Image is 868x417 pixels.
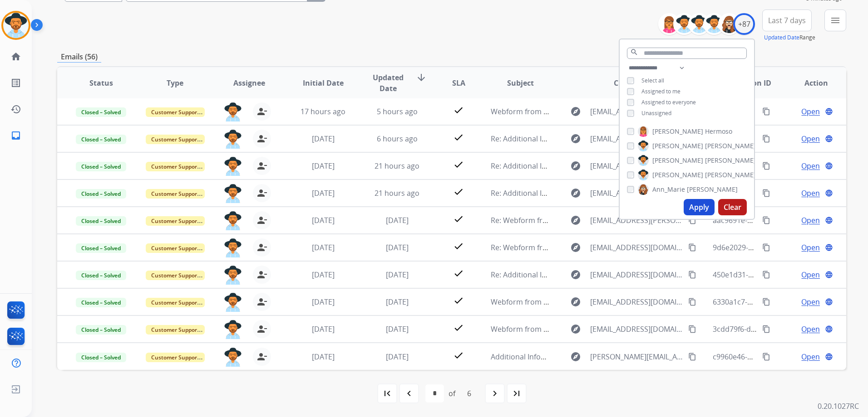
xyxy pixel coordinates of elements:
span: [EMAIL_ADDRESS][PERSON_NAME][DOMAIN_NAME] [590,215,683,226]
span: 6 hours ago [377,134,418,144]
span: [EMAIL_ADDRESS][DOMAIN_NAME] [590,269,683,280]
mat-icon: person_remove [256,324,267,335]
span: 6330a1c7-d082-4d23-b28f-e199af1089ab [713,297,850,307]
span: Open [801,160,820,171]
span: [PERSON_NAME] [652,156,703,165]
span: Re: Webform from [EMAIL_ADDRESS][DOMAIN_NAME] on [DATE] [491,242,709,252]
span: Closed – Solved [76,353,126,362]
mat-icon: explore [570,296,581,307]
span: [DATE] [386,270,409,280]
mat-icon: person_remove [256,242,267,253]
mat-icon: explore [570,188,581,199]
mat-icon: content_copy [762,189,770,197]
span: Re: Additional Information Needed [491,161,609,171]
mat-icon: person_remove [256,188,267,199]
span: Open [801,296,820,307]
div: of [449,388,455,399]
mat-icon: content_copy [688,243,696,252]
mat-icon: content_copy [762,216,770,224]
div: +87 [733,13,755,35]
span: Re: Additional Information Needed [491,188,609,198]
span: Re: Additional Information [491,270,581,280]
span: Assignee [233,78,265,88]
span: Open [801,324,820,335]
mat-icon: explore [570,133,581,144]
span: [DATE] [386,242,409,252]
mat-icon: check [453,295,464,306]
span: Open [801,106,820,117]
span: [DATE] [312,161,335,171]
span: [EMAIL_ADDRESS][DOMAIN_NAME] [590,133,683,144]
mat-icon: search [630,48,638,56]
span: 3cdd79f6-d91e-45c2-85e8-d17b2b4eaede [713,324,853,334]
span: Customer Support [146,353,205,362]
img: agent-avatar [224,293,242,312]
span: Customer Support [146,325,205,335]
span: Closed – Solved [76,135,126,144]
span: 17 hours ago [301,107,345,116]
img: agent-avatar [224,320,242,339]
span: 9d6e2029-32c5-4575-bd70-1e0dc4ba127a [713,242,854,252]
img: avatar [3,13,29,38]
mat-icon: home [10,51,21,62]
span: Customer Support [146,162,205,171]
img: agent-avatar [224,266,242,285]
span: [EMAIL_ADDRESS][DOMAIN_NAME] [590,160,683,171]
span: Webform from [EMAIL_ADDRESS][DOMAIN_NAME] on [DATE] [491,324,696,334]
span: [DATE] [312,352,335,362]
mat-icon: explore [570,269,581,280]
span: Assigned to me [641,87,681,95]
mat-icon: explore [570,215,581,226]
span: Customer Support [146,271,205,280]
button: Apply [684,199,715,215]
span: Customer Support [146,107,205,117]
span: Assigned to everyone [641,98,696,106]
img: agent-avatar [224,157,242,176]
span: Unassigned [641,109,671,117]
th: Action [772,67,846,99]
mat-icon: explore [570,351,581,362]
mat-icon: check [453,213,464,224]
mat-icon: navigate_before [404,388,414,399]
mat-icon: arrow_downward [416,72,427,83]
mat-icon: language [825,353,833,361]
span: Open [801,351,820,362]
span: [DATE] [312,324,335,334]
mat-icon: check [453,268,464,279]
span: Open [801,188,820,199]
span: Customer Support [146,189,205,199]
mat-icon: language [825,325,833,333]
span: Re: Additional Information Needed [491,134,609,144]
span: aac9691e-7f60-49b1-b4c4-830fc8e9b446 [713,215,849,225]
span: Webform from [EMAIL_ADDRESS][DOMAIN_NAME] on [DATE] [491,107,696,116]
mat-icon: content_copy [762,243,770,252]
img: agent-avatar [224,130,242,149]
mat-icon: content_copy [762,298,770,306]
mat-icon: language [825,135,833,143]
mat-icon: last_page [511,388,522,399]
mat-icon: history [10,104,21,115]
span: Webform from [EMAIL_ADDRESS][DOMAIN_NAME] on [DATE] [491,297,696,307]
button: Last 7 days [762,10,812,31]
mat-icon: language [825,216,833,224]
mat-icon: content_copy [688,325,696,333]
mat-icon: language [825,243,833,252]
mat-icon: check [453,322,464,333]
span: Range [764,34,815,41]
span: [DATE] [312,188,335,198]
mat-icon: menu [830,15,841,26]
span: 450e1d31-9899-475f-b7b6-2938a45785a1 [713,270,852,280]
span: [DATE] [386,352,409,362]
p: Emails (56) [57,51,101,63]
span: [PERSON_NAME] [687,185,738,194]
span: Closed – Solved [76,243,126,253]
span: 21 hours ago [375,188,419,198]
div: 6 [460,384,478,402]
span: [DATE] [312,242,335,252]
span: Initial Date [303,78,344,88]
mat-icon: person_remove [256,351,267,362]
mat-icon: check [453,186,464,197]
mat-icon: language [825,107,833,116]
mat-icon: check [453,159,464,170]
span: Select all [641,77,664,84]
